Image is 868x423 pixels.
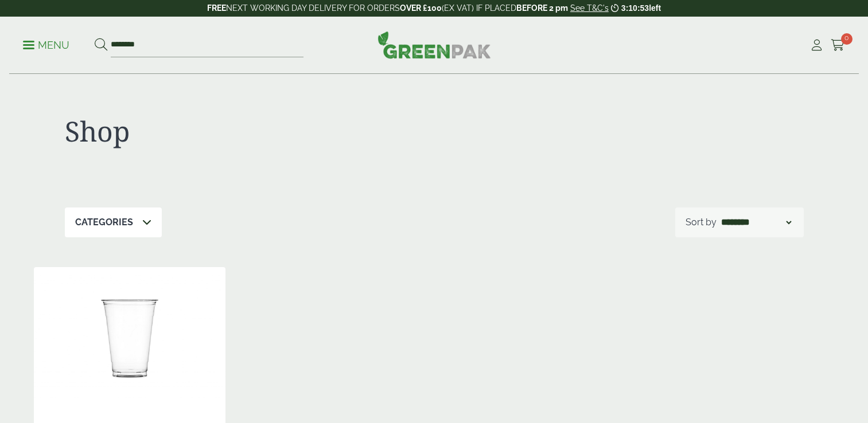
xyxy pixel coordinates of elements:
i: My Account [809,40,824,51]
a: Menu [23,38,69,50]
select: Shop order [719,216,793,229]
i: Cart [831,40,845,51]
h1: Shop [65,115,434,148]
span: 0 [841,33,853,45]
p: Sort by [686,216,717,229]
span: left [649,3,661,13]
p: Categories [75,216,133,229]
a: 0 [831,37,845,54]
strong: FREE [207,3,226,13]
img: GreenPak Supplies [377,31,491,58]
span: 3:10:53 [621,3,649,13]
strong: BEFORE 2 pm [516,3,568,13]
p: Menu [23,38,69,52]
a: See T&C's [570,3,609,13]
strong: OVER £100 [400,3,442,13]
img: 16oz Clear PET Smoothie Cup-Full Case of-0 [34,267,225,410]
